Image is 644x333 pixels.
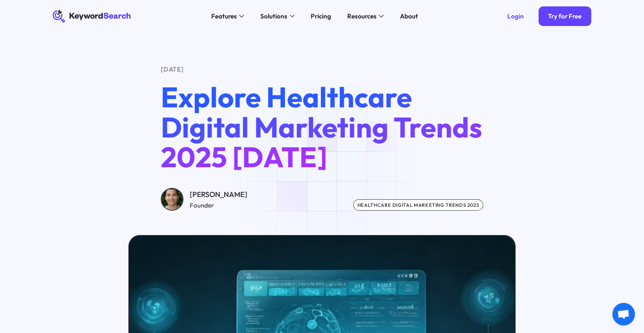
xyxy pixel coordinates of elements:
div: Solutions [260,11,287,21]
div: Login [507,12,524,20]
div: [PERSON_NAME] [190,189,247,200]
div: Resources [347,11,377,21]
div: healthcare digital marketing trends 2025 [353,199,483,211]
span: Explore Healthcare Digital Marketing Trends 2025 [DATE] [161,79,482,174]
div: [DATE] [161,64,483,74]
div: Founder [190,200,247,210]
div: Features [211,11,237,21]
div: Pricing [311,11,331,21]
div: About [400,11,418,21]
div: Try for Free [548,12,581,20]
a: Pricing [306,10,336,23]
a: About [395,10,423,23]
a: Try for Free [539,6,591,26]
div: Open chat [612,303,635,325]
a: Login [497,6,533,26]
